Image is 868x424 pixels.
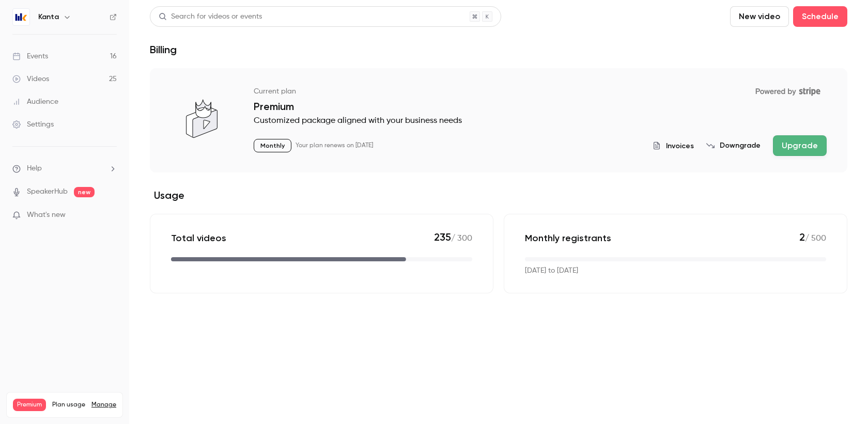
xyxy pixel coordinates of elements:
[91,401,116,409] a: Manage
[38,12,59,22] h6: Kanta
[666,140,694,151] span: Invoices
[27,210,66,221] span: What's new
[793,6,847,27] button: Schedule
[12,51,48,61] div: Events
[254,86,296,97] p: Current plan
[254,100,827,113] p: Premium
[159,11,262,22] div: Search for videos or events
[799,231,826,245] p: / 500
[150,189,847,201] h2: Usage
[12,74,49,84] div: Videos
[434,231,472,245] p: / 300
[12,163,117,174] li: help-dropdown-opener
[27,186,68,197] a: SpeakerHub
[254,139,291,152] p: Monthly
[706,140,761,151] button: Downgrade
[150,68,847,293] section: billing
[799,231,805,243] span: 2
[13,9,29,25] img: Kanta
[27,163,42,174] span: Help
[254,115,827,127] p: Customized package aligned with your business needs
[653,140,694,151] button: Invoices
[296,142,373,150] p: Your plan renews on [DATE]
[13,399,46,411] span: Premium
[74,187,95,197] span: new
[525,232,611,244] p: Monthly registrants
[730,6,789,27] button: New video
[434,231,451,243] span: 235
[12,97,58,107] div: Audience
[773,135,827,156] button: Upgrade
[12,119,54,130] div: Settings
[52,401,85,409] span: Plan usage
[150,43,177,56] h1: Billing
[525,265,578,276] p: [DATE] to [DATE]
[171,232,226,244] p: Total videos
